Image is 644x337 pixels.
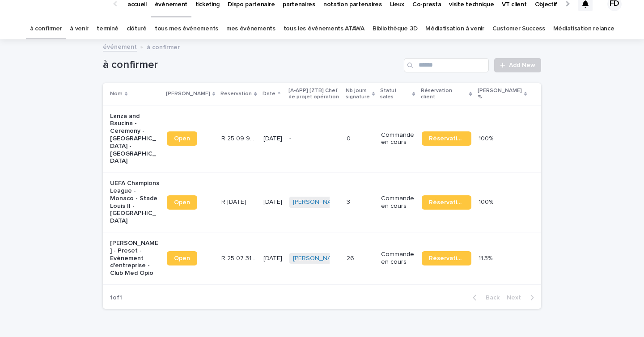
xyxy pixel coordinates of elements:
p: UEFA Champions League - Monaco - Stade Louis II - [GEOGRAPHIC_DATA] [110,180,160,225]
p: R 25 09 953 [221,133,258,143]
tr: Lanza and Baucina - Ceremony - [GEOGRAPHIC_DATA] - [GEOGRAPHIC_DATA]OpenR 25 09 953R 25 09 953 [D... [103,105,541,173]
a: Customer Success [492,18,545,39]
p: [PERSON_NAME] [166,89,210,99]
p: 100% [479,197,495,206]
a: Open [167,131,197,146]
a: mes événements [226,18,275,39]
span: Réservation [429,199,464,206]
a: Réservation [422,251,471,265]
span: Réservation [429,255,464,261]
p: Réservation client [421,86,467,102]
p: R 25 07 3166 [221,253,258,262]
span: Réservation [429,135,464,142]
a: Médiatisation relance [553,18,614,39]
a: à confirmer [30,18,62,39]
p: - [289,135,339,143]
p: [DATE] [263,255,282,262]
p: 11.3% [479,253,494,262]
a: à venir [70,18,89,39]
a: tous mes événements [155,18,218,39]
p: Commande en cours [381,251,414,266]
span: Open [174,199,190,206]
p: à confirmer [147,42,180,51]
p: [PERSON_NAME] % [478,86,522,102]
p: 1 of 1 [103,287,129,309]
p: Nom [110,89,123,99]
a: Add New [494,58,541,72]
a: tous les événements ATAWA [284,18,364,39]
a: Open [167,251,197,265]
a: terminé [97,18,119,39]
button: Next [503,294,541,302]
p: Statut sales [380,86,410,102]
span: Next [507,295,526,301]
a: Open [167,195,197,210]
p: [DATE] [263,198,282,206]
tr: UEFA Champions League - Monaco - Stade Louis II - [GEOGRAPHIC_DATA]OpenR [DATE]R [DATE] [DATE][PE... [103,173,541,232]
a: [PERSON_NAME] [293,198,342,206]
p: [PERSON_NAME] - Preset - Evènement d'entreprise - Club Med Opio [110,240,160,277]
a: événement [103,41,137,51]
span: Open [174,135,190,142]
p: 100% [479,133,495,143]
p: Nb jours signature [346,86,370,102]
p: 3 [347,197,352,206]
p: [A-APP] [ZTB] Chef de projet opération [288,86,340,102]
p: Reservation [220,89,252,99]
tr: [PERSON_NAME] - Preset - Evènement d'entreprise - Club Med OpioOpenR 25 07 3166R 25 07 3166 [DATE... [103,232,541,284]
p: Date [263,89,275,99]
p: Commande en cours [381,131,414,147]
a: clôturé [127,18,147,39]
span: Back [480,295,500,301]
p: 0 [347,133,352,143]
a: Réservation [422,131,471,146]
span: Open [174,255,190,261]
button: Back [466,294,503,302]
a: Médiatisation à venir [425,18,484,39]
a: [PERSON_NAME] [293,255,342,262]
a: Bibliothèque 3D [373,18,417,39]
span: Add New [509,62,535,68]
p: Commande en cours [381,195,414,210]
p: [DATE] [263,135,282,143]
p: R 25 09 1800 [221,197,248,206]
a: Réservation [422,195,471,210]
p: Lanza and Baucina - Ceremony - [GEOGRAPHIC_DATA] - [GEOGRAPHIC_DATA] [110,113,160,165]
h1: à confirmer [103,59,400,72]
p: 26 [347,253,356,262]
input: Search [404,58,489,72]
